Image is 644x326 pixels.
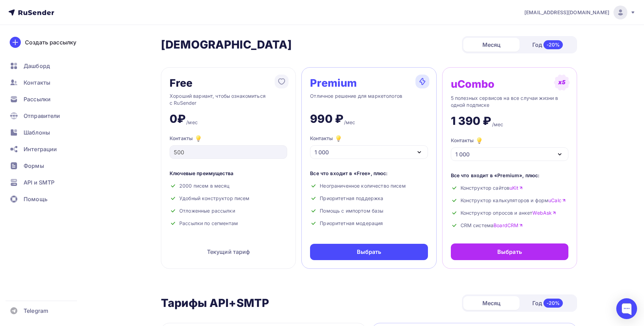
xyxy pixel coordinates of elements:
div: /мес [492,121,504,128]
div: 1 000 [315,148,329,156]
span: Конструктор опросов и анкет [461,209,557,216]
div: Год [520,37,576,52]
div: Текущий тариф [170,243,287,260]
div: -20% [543,299,563,308]
div: Контакты [310,134,343,143]
span: Помощь [24,195,48,203]
a: BoardCRM [493,222,523,229]
span: Telegram [24,307,48,315]
span: Отправители [24,112,60,120]
div: Помощь с импортом базы [310,207,428,214]
a: Формы [6,159,88,173]
div: Отложенные рассылки [170,207,287,214]
div: 5 полезных сервисов на все случаи жизни в одной подписке [451,95,568,109]
a: Дашборд [6,59,88,73]
a: Шаблоны [6,126,88,139]
div: Все что входит в «Premium», плюс: [451,172,568,179]
span: Шаблоны [24,128,50,137]
div: uCombo [451,78,495,89]
div: 1 390 ₽ [451,114,491,128]
div: /мес [186,119,198,126]
div: Год [520,296,576,310]
div: Выбрать [357,248,381,256]
a: Отправители [6,109,88,123]
div: Выбрать [497,248,522,256]
span: CRM система [461,222,523,229]
div: Отличное решение для маркетологов [310,93,428,106]
div: Удобный конструктор писем [170,195,287,202]
span: Конструктор сайтов [461,185,523,191]
div: Хороший вариант, чтобы ознакомиться с RuSender [170,93,287,106]
div: Контакты [170,134,287,143]
div: Приоритетная поддержка [310,195,428,202]
div: Free [170,77,193,88]
a: Рассылки [6,92,88,106]
span: Формы [24,162,44,170]
span: Интеграции [24,145,57,153]
a: uKit [509,185,523,191]
div: Приоритетная модерация [310,220,428,227]
div: Месяц [463,296,520,310]
div: Ключевые преимущества [170,170,287,177]
span: Контакты [24,78,50,87]
div: Premium [310,77,357,88]
div: 0₽ [170,112,186,126]
a: WebAsk [532,209,556,216]
span: API и SMTP [24,178,54,187]
a: [EMAIL_ADDRESS][DOMAIN_NAME] [524,6,636,19]
span: [EMAIL_ADDRESS][DOMAIN_NAME] [524,9,609,16]
div: Месяц [463,38,520,52]
div: -20% [543,40,563,49]
div: Рассылки по сегментам [170,220,287,227]
div: Все что входит в «Free», плюс: [310,170,428,177]
button: Контакты 1 000 [310,134,428,159]
div: /мес [344,119,355,126]
span: Рассылки [24,95,51,103]
div: Создать рассылку [25,38,76,46]
span: Конструктор калькуляторов и форм [461,197,566,204]
h2: [DEMOGRAPHIC_DATA] [161,38,292,52]
button: Контакты 1 000 [451,136,568,161]
div: 990 ₽ [310,112,343,126]
div: Контакты [451,136,483,145]
a: uCalc [548,197,566,204]
div: Неограниченное количество писем [310,182,428,189]
h2: Тарифы API+SMTP [161,296,269,310]
div: 1 000 [455,150,470,158]
div: 2000 писем в месяц [170,182,287,189]
a: Контакты [6,76,88,89]
span: Дашборд [24,62,50,70]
